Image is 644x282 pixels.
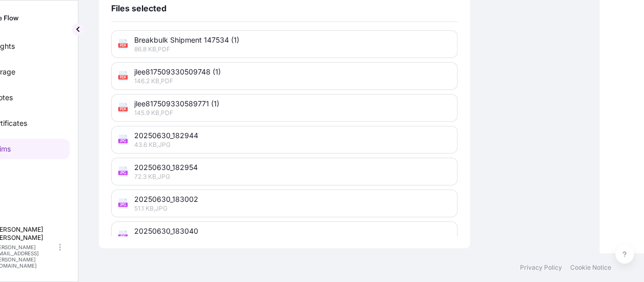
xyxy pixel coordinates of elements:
[134,67,451,77] span: jlee817509330509748 (1)
[120,76,127,79] text: PDF
[111,3,167,13] span: Files selected
[134,35,451,45] span: Breakbulk Shipment 147534 (1)
[120,171,126,175] text: JPG
[134,173,451,181] span: 72.3 KB , JPG
[134,45,451,53] span: 86.8 KB , PDF
[120,235,126,238] text: JPG
[120,44,127,47] text: PDF
[134,109,451,117] span: 145.9 KB , PDF
[134,226,451,236] span: 20250630_183040
[120,139,126,143] text: JPG
[120,203,126,206] text: JPG
[570,264,611,272] a: Cookie Notice
[134,204,451,213] span: 51.1 KB , JPG
[520,264,562,272] a: Privacy Policy
[134,194,451,204] span: 20250630_183002
[134,77,451,85] span: 146.2 KB , PDF
[134,141,451,149] span: 43.6 KB , JPG
[134,162,451,173] span: 20250630_182954
[120,107,127,111] text: PDF
[134,99,451,109] span: jlee817509330589771 (1)
[134,130,451,141] span: 20250630_182944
